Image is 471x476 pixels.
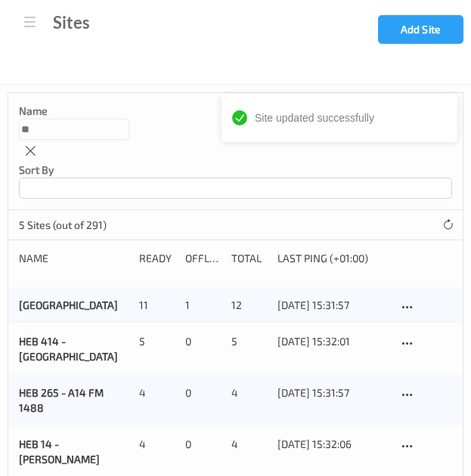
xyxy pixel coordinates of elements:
div: 4 [231,437,267,452]
div: 12 [231,298,267,313]
p: Sort by [19,162,452,178]
div: 0 [185,385,221,400]
div: 4 [231,385,267,400]
div: [DATE] 15:31:57 [277,298,387,313]
div: 5 [139,334,175,349]
div: 4 [139,385,175,400]
div: 0 [185,334,221,349]
p: Name [19,104,452,119]
a: HEB 14 - [PERSON_NAME] [19,437,100,465]
p: 5 Sites (out of 291) [19,218,132,233]
div: 1 [185,298,221,313]
a: HEB 414 - [GEOGRAPHIC_DATA] [19,335,118,363]
div: 4 [139,437,175,452]
a: [GEOGRAPHIC_DATA] [19,298,118,311]
div: Site updated successfully [255,110,447,125]
div: Ready [139,251,175,266]
div: [DATE] 15:32:01 [277,334,387,349]
div: 5 [231,334,267,349]
div: [DATE] 15:31:57 [277,385,387,400]
div: Total [231,251,267,266]
div: Last Ping (+01:00) [277,251,387,266]
div: 0 [185,437,221,452]
a: HEB 265 - A14 FM 1488 [19,386,104,414]
button: Add Site [378,15,463,44]
div: Name [19,251,129,266]
div: 11 [139,298,175,313]
div: Sites [53,15,90,30]
div: [DATE] 15:32:06 [277,437,387,452]
div: Offline [185,251,221,266]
